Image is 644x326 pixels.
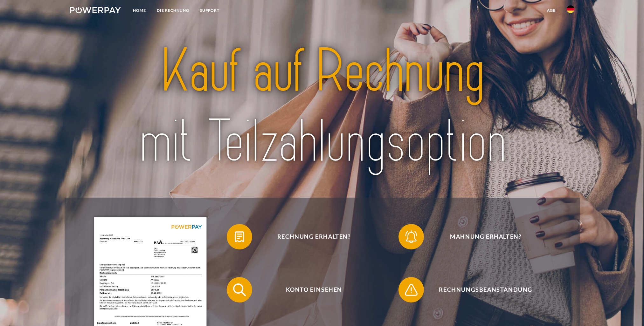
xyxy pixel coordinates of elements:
[403,282,419,298] img: qb_warning.svg
[567,5,574,13] img: de
[70,7,121,13] img: logo-powerpay-white.svg
[403,229,419,245] img: qb_bell.svg
[195,5,225,16] a: SUPPORT
[398,277,564,302] button: Rechnungsbeanstandung
[227,224,392,249] button: Rechnung erhalten?
[236,224,392,249] span: Rechnung erhalten?
[408,224,564,249] span: Mahnung erhalten?
[151,5,195,16] a: DIE RECHNUNG
[398,224,564,249] button: Mahnung erhalten?
[232,229,247,245] img: qb_bill.svg
[236,277,392,302] span: Konto einsehen
[232,282,247,298] img: qb_search.svg
[408,277,564,302] span: Rechnungsbeanstandung
[227,277,392,302] button: Konto einsehen
[542,5,561,16] a: agb
[128,5,151,16] a: Home
[95,33,549,181] img: title-powerpay_de.svg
